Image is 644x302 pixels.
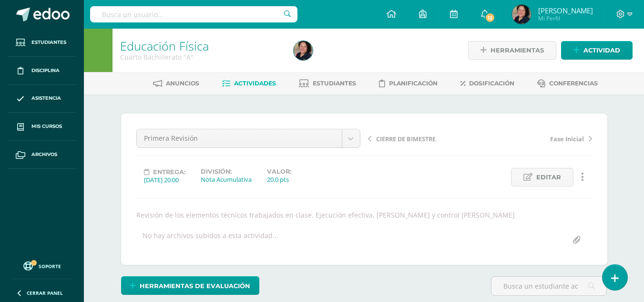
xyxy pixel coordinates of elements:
span: Estudiantes [31,39,66,46]
span: 12 [485,12,495,23]
img: da8b3bfaf1883b6ea3f5f8b0aab8d636.png [294,41,313,60]
img: da8b3bfaf1883b6ea3f5f8b0aab8d636.png [512,5,531,24]
span: Cerrar panel [27,290,63,296]
a: Planificación [379,76,438,91]
a: Fase Inicial [480,134,592,143]
a: Primera Revisión [137,129,360,147]
span: Herramientas [491,42,544,59]
span: Anuncios [166,80,199,87]
span: Estudiantes [313,80,356,87]
input: Busca un estudiante aquí... [491,277,606,295]
a: Actividad [561,41,633,60]
a: CIERRE DE BIMESTRE [368,134,480,143]
span: Archivos [31,151,57,158]
div: [DATE] 20:00 [144,176,185,184]
input: Busca un usuario... [90,6,297,22]
a: Actividades [222,76,276,91]
span: Editar [536,168,561,186]
a: Soporte [11,259,72,272]
a: Dosificación [460,76,514,91]
a: Herramientas de evaluación [121,276,259,295]
label: División: [201,168,252,175]
span: Mis cursos [31,123,62,130]
span: Herramientas de evaluación [140,277,250,295]
span: Disciplina [31,67,60,74]
a: Mis cursos [8,113,76,141]
span: Mi Perfil [538,14,593,22]
h1: Educación Física [120,39,282,52]
span: Entrega: [153,168,185,176]
span: Soporte [39,263,61,270]
span: Actividades [234,80,276,87]
span: Primera Revisión [144,129,335,147]
span: Conferencias [549,80,598,87]
span: Asistencia [31,94,61,102]
div: No hay archivos subidos a esta actividad... [143,231,278,250]
a: Conferencias [537,76,598,91]
span: Fase Inicial [550,135,584,143]
div: Revisión de los elementos técnicos trabajados en clase. Ejecución efectiva, [PERSON_NAME] y contr... [133,210,596,219]
span: Planificación [389,80,438,87]
div: Cuarto Bachillerato 'A' [120,52,282,62]
a: Anuncios [153,76,199,91]
a: Herramientas [468,41,556,60]
span: Dosificación [469,80,514,87]
span: Actividad [583,42,620,59]
a: Estudiantes [8,29,76,57]
a: Asistencia [8,85,76,113]
label: Valor: [267,168,291,175]
span: [PERSON_NAME] [538,6,593,15]
span: CIERRE DE BIMESTRE [376,135,436,143]
a: Educación Física [120,38,209,54]
a: Disciplina [8,57,76,85]
div: 20.0 pts [267,175,291,184]
div: Nota Acumulativa [201,175,252,184]
a: Estudiantes [299,76,356,91]
a: Archivos [8,141,76,169]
